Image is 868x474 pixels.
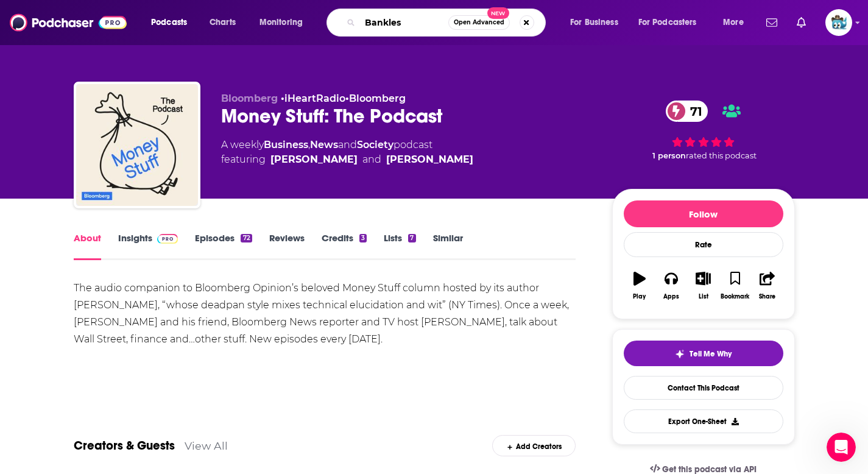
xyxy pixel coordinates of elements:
img: tell me why sparkle [675,349,685,359]
a: Business [264,139,308,150]
div: Rate [624,232,783,257]
span: Tell Me Why [690,349,732,359]
a: Matt Levine [386,152,473,167]
button: Apps [655,264,687,308]
span: For Business [570,14,618,31]
div: 72 [241,234,252,242]
span: 71 [678,101,708,122]
button: Show profile menu [825,9,852,36]
span: New [487,7,509,19]
img: Money Stuff: The Podcast [76,84,198,206]
span: , [308,139,310,150]
span: • [281,93,345,104]
div: Share [759,293,775,300]
div: Search podcasts, credits, & more... [338,9,557,37]
div: Bookmark [721,293,749,300]
div: A weekly podcast [221,138,473,167]
span: rated this podcast [686,151,757,160]
div: Apps [663,293,679,300]
a: Bloomberg [349,93,406,104]
button: open menu [715,13,759,32]
a: iHeartRadio [284,93,345,104]
button: open menu [251,13,319,32]
button: Open AdvancedNew [448,15,510,30]
span: Monitoring [259,14,303,31]
button: open menu [143,13,203,32]
div: List [699,293,708,300]
div: The audio companion to Bloomberg Opinion’s beloved Money Stuff column hosted by its author [PERSO... [74,280,576,348]
span: and [362,152,381,167]
div: 71 1 personrated this podcast [612,93,795,168]
a: Charts [202,13,243,32]
iframe: Intercom live chat [827,433,856,462]
button: Export One-Sheet [624,409,783,433]
img: Podchaser Pro [157,234,178,244]
a: Reviews [269,232,305,260]
button: Share [751,264,783,308]
div: 3 [359,234,367,242]
span: Logged in as bulleit_whale_pod [825,9,852,36]
a: Contact This Podcast [624,376,783,400]
button: Follow [624,200,783,227]
span: and [338,139,357,150]
button: List [687,264,719,308]
span: Podcasts [151,14,187,31]
button: open menu [562,13,633,32]
span: More [723,14,744,31]
a: InsightsPodchaser Pro [118,232,178,260]
img: Podchaser - Follow, Share and Rate Podcasts [10,11,127,34]
a: Katie Greifeld [270,152,358,167]
a: Society [357,139,393,150]
a: View All [185,439,228,452]
span: Bloomberg [221,93,278,104]
span: For Podcasters [638,14,697,31]
button: Bookmark [719,264,751,308]
div: 7 [408,234,415,242]
span: Charts [210,14,236,31]
a: Credits3 [322,232,367,260]
a: Creators & Guests [74,438,175,453]
div: Play [633,293,646,300]
a: Similar [433,232,463,260]
a: 71 [666,101,708,122]
a: Lists7 [384,232,415,260]
span: • [345,93,406,104]
a: Show notifications dropdown [761,12,782,33]
img: User Profile [825,9,852,36]
div: Add Creators [492,435,576,456]
button: open menu [630,13,715,32]
span: featuring [221,152,473,167]
input: Search podcasts, credits, & more... [360,13,448,32]
span: 1 person [652,151,686,160]
a: News [310,139,338,150]
a: About [74,232,101,260]
button: tell me why sparkleTell Me Why [624,341,783,366]
a: Show notifications dropdown [792,12,811,33]
a: Episodes72 [195,232,252,260]
span: Open Advanced [454,19,504,26]
button: Play [624,264,655,308]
